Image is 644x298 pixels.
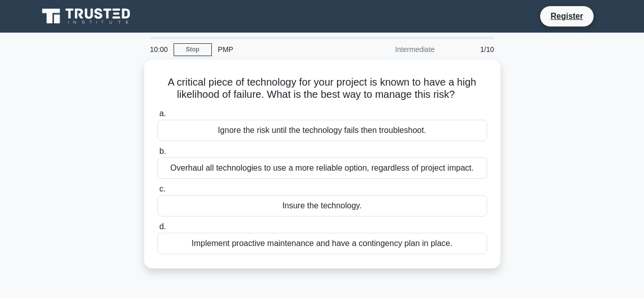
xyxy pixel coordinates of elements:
[544,10,589,22] a: Register
[441,39,500,60] div: 1/10
[157,233,487,254] div: Implement proactive maintenance and have a contingency plan in place.
[212,39,352,60] div: PMP
[156,76,488,101] h5: A critical piece of technology for your project is known to have a high likelihood of failure. Wh...
[157,120,487,141] div: Ignore the risk until the technology fails then troubleshoot.
[157,157,487,179] div: Overhaul all technologies to use a more reliable option, regardless of project impact.
[159,147,166,155] span: b.
[144,39,174,60] div: 10:00
[174,43,212,56] a: Stop
[157,195,487,216] div: Insure the technology.
[159,109,166,118] span: a.
[352,39,441,60] div: Intermediate
[159,222,166,231] span: d.
[159,184,165,193] span: c.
